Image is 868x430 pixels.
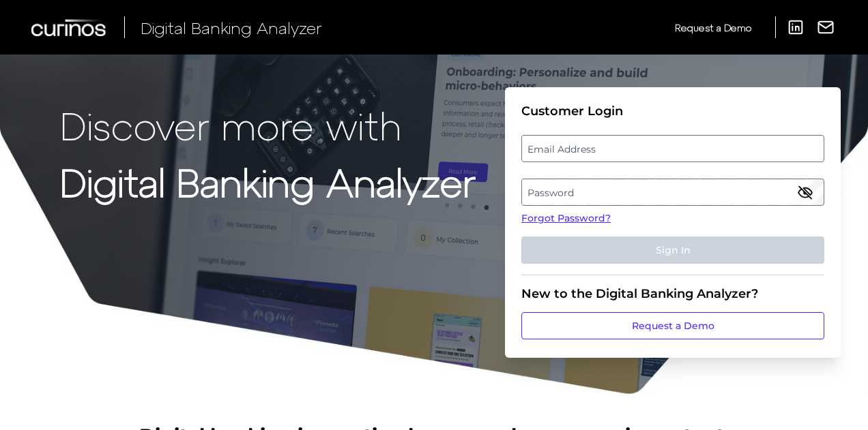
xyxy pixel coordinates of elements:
[141,18,322,37] span: Digital Banking Analyzer
[521,211,824,226] a: Forgot Password?
[521,312,824,339] a: Request a Demo
[521,236,824,264] button: Sign In
[60,159,476,204] strong: Digital Banking Analyzer
[675,22,751,33] span: Request a Demo
[31,19,108,36] img: Curinos
[675,16,751,39] a: Request a Demo
[521,286,824,301] div: New to the Digital Banking Analyzer?
[60,104,476,147] p: Discover more with
[521,104,824,119] div: Customer Login
[522,180,823,204] label: Password
[522,136,823,161] label: Email Address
